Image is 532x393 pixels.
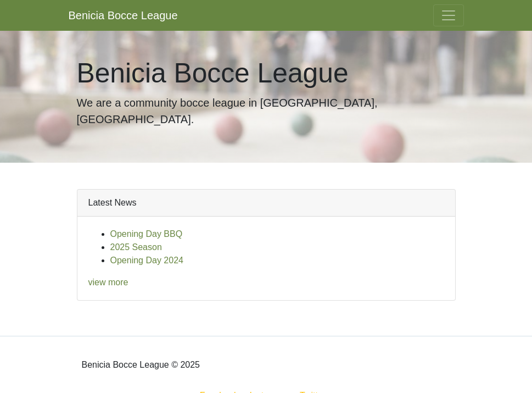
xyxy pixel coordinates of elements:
[88,278,128,287] a: view more
[77,190,455,217] div: Latest News
[69,4,178,26] a: Benicia Bocce League
[433,4,464,26] button: Toggle navigation
[110,229,183,239] a: Opening Day BBQ
[69,345,464,385] div: Benicia Bocce League © 2025
[110,242,162,252] a: 2025 Season
[77,95,456,128] p: We are a community bocce league in [GEOGRAPHIC_DATA], [GEOGRAPHIC_DATA].
[110,256,183,265] a: Opening Day 2024
[77,57,456,90] h1: Benicia Bocce League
